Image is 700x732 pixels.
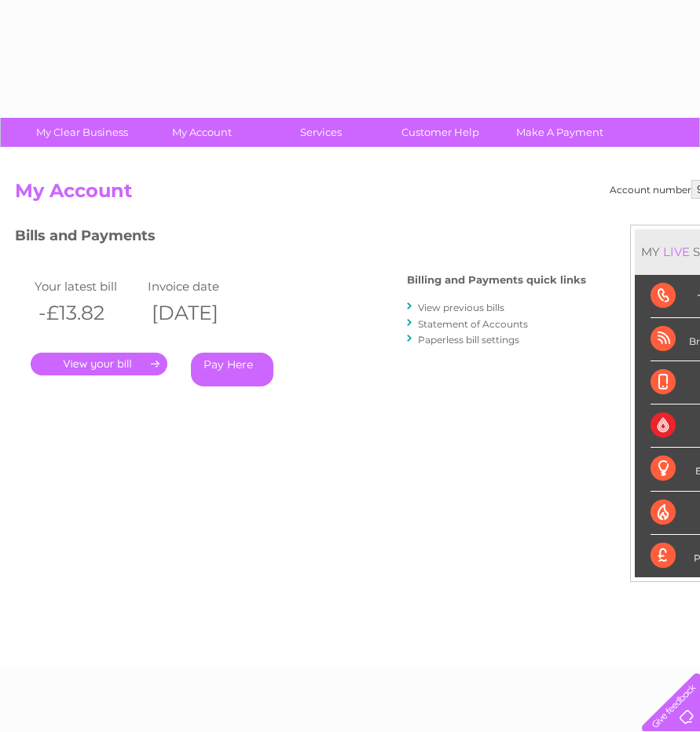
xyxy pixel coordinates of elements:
a: Statement of Accounts [418,318,528,330]
a: My Clear Business [17,118,147,147]
th: [DATE] [144,297,257,329]
th: -£13.82 [31,297,144,329]
a: View previous bills [418,302,504,313]
td: Your latest bill [31,276,144,297]
a: Services [256,118,386,147]
h3: Bills and Payments [15,225,586,252]
h4: Billing and Payments quick links [407,274,586,286]
a: Paperless bill settings [418,334,519,346]
td: Invoice date [144,276,257,297]
div: LIVE [660,244,693,259]
a: Customer Help [376,118,505,147]
a: Pay Here [191,353,273,386]
a: My Account [137,118,266,147]
a: . [31,353,167,375]
a: Make A Payment [495,118,625,147]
